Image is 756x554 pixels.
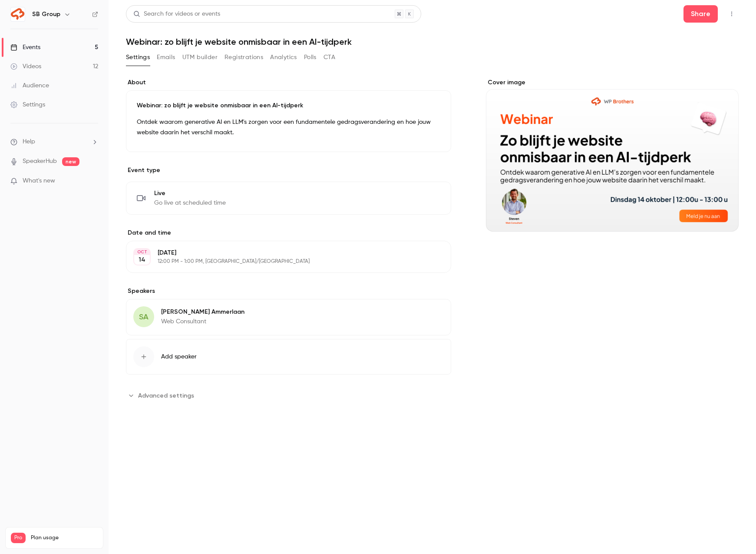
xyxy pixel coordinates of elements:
[137,117,440,138] p: Ontdek waarom generative AI en LLM's zorgen voor een fundamentele gedragsverandering en hoe jouw ...
[23,157,57,166] a: SpeakerHub
[10,62,41,71] div: Videos
[126,50,150,64] button: Settings
[139,311,149,323] span: SA
[158,249,405,257] p: [DATE]
[126,339,451,375] button: Add speaker
[126,229,451,237] label: Date and time
[10,81,49,90] div: Audience
[486,78,739,232] section: Cover image
[31,534,98,541] span: Plan usage
[23,176,55,186] span: What's new
[139,255,145,264] p: 14
[224,50,263,64] button: Registrations
[134,249,150,255] div: OCT
[126,78,451,87] label: About
[126,388,451,402] section: Advanced settings
[23,137,35,146] span: Help
[10,100,45,109] div: Settings
[154,199,226,207] span: Go live at scheduled time
[182,50,218,64] button: UTM builder
[138,391,194,400] span: Advanced settings
[137,101,440,110] p: Webinar: zo blijft je website onmisbaar in een AI-tijdperk
[32,10,60,19] h6: SB Group
[161,308,244,316] p: [PERSON_NAME] Ammerlaan
[126,388,199,402] button: Advanced settings
[126,36,739,47] h1: Webinar: zo blijft je website onmisbaar in een AI-tijdperk
[270,50,297,64] button: Analytics
[157,50,175,64] button: Emails
[126,166,451,175] p: Event type
[486,78,739,87] label: Cover image
[154,189,226,198] span: Live
[62,157,79,166] span: new
[11,7,25,21] img: SB Group
[304,50,317,64] button: Polls
[158,258,405,265] p: 12:00 PM - 1:00 PM, [GEOGRAPHIC_DATA]/[GEOGRAPHIC_DATA]
[133,10,220,19] div: Search for videos or events
[126,287,451,295] label: Speakers
[88,177,98,185] iframe: Noticeable Trigger
[161,352,197,361] span: Add speaker
[126,299,451,335] div: SA[PERSON_NAME] AmmerlaanWeb Consultant
[324,50,335,64] button: CTA
[10,137,98,146] li: help-dropdown-opener
[10,43,40,52] div: Events
[11,533,26,543] span: Pro
[161,317,244,326] p: Web Consultant
[683,5,718,23] button: Share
